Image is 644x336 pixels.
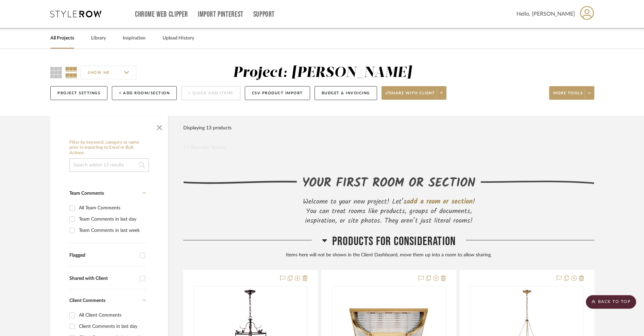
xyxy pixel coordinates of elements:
[553,91,583,101] span: More tools
[69,191,104,196] span: Team Comments
[386,91,435,101] span: Share with client
[302,174,475,193] div: YOUR FIRST ROOM OR SECTION
[191,143,227,151] span: Reorder Rooms
[549,86,594,100] button: More tools
[253,12,275,17] a: Support
[183,180,297,184] img: lefthand-divider.svg
[69,253,136,258] div: Flagged
[91,34,106,43] a: Library
[112,86,177,100] button: + Add Room/Section
[181,86,240,100] button: + Quick Add Items
[79,203,144,213] div: All Team Comments
[79,310,144,321] div: All Client Comments
[183,143,227,151] button: Reorder Rooms
[163,34,194,43] a: Upload History
[79,214,144,225] div: Team Comments in last day
[183,252,594,259] div: Items here will not be shown in the Client Dashboard, move them up into a room to allow sharing.
[233,66,412,80] div: Project: [PERSON_NAME]
[332,234,456,249] span: Products For Consideration
[297,197,481,226] div: Welcome to your new project! Let’s ! You can treat rooms like products, groups of documents, insp...
[516,10,575,18] span: Hello, [PERSON_NAME]
[69,140,149,156] h6: Filter by keyword, category or name prior to exporting to Excel or Bulk Actions
[382,86,447,100] button: Share with client
[50,86,107,100] button: Project Settings
[245,86,310,100] button: CSV Product Import
[79,321,144,332] div: Client Comments in last day
[198,12,243,17] a: Import Pinterest
[79,225,144,236] div: Team Comments in last week
[315,86,377,100] button: Budget & Invoicing
[586,295,636,309] scroll-to-top-button: BACK TO TOP
[69,158,149,172] input: Search within 13 results
[153,119,166,133] button: Close
[123,34,146,43] a: Inspiration
[50,34,74,43] a: All Projects
[480,180,594,184] img: righthand-divider.svg
[407,196,473,207] span: add a room or section
[69,298,105,303] span: Client Comments
[69,276,136,282] div: Shared with Client
[183,121,232,135] div: Displaying 13 products
[135,12,188,17] a: Chrome Web Clipper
